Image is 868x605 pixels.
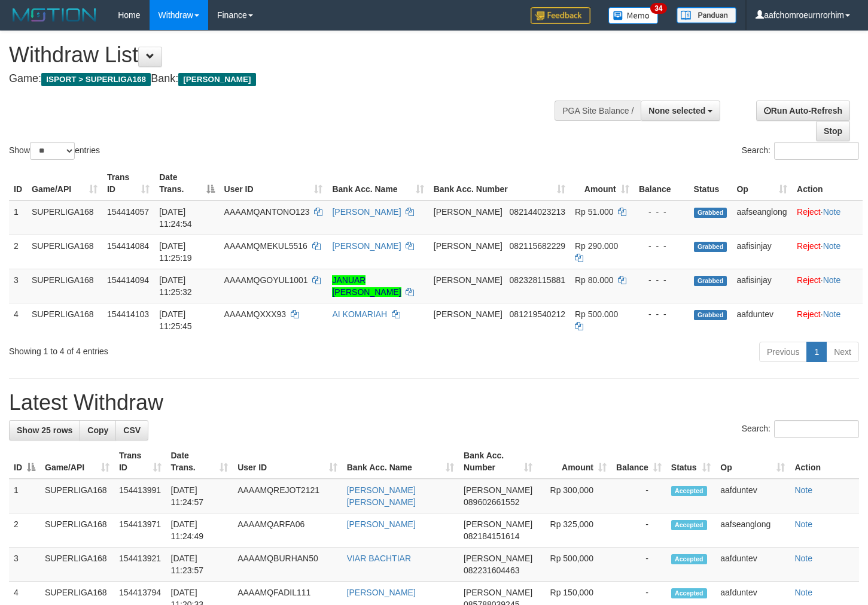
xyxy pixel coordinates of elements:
[166,513,233,548] td: [DATE] 11:24:49
[9,43,567,67] h1: Withdraw List
[114,479,166,513] td: 154413991
[732,200,792,235] td: aafseanglong
[347,588,416,597] a: [PERSON_NAME]
[639,274,684,286] div: - - -
[107,207,149,217] span: 154414057
[17,425,72,435] span: Show 25 rows
[510,309,565,319] span: Copy 081219540212 to clipboard
[107,241,149,251] span: 154414084
[666,445,715,479] th: Status: activate to sort column ascending
[459,445,537,479] th: Bank Acc. Number: activate to sort column ascending
[87,425,108,435] span: Copy
[464,554,532,563] span: [PERSON_NAME]
[332,241,401,251] a: [PERSON_NAME]
[694,242,727,252] span: Grabbed
[80,420,116,440] a: Copy
[9,420,80,440] a: Show 25 rows
[9,513,40,548] td: 2
[9,73,567,85] h4: Game: Bank:
[114,513,166,548] td: 154413971
[639,240,684,252] div: - - -
[40,445,114,479] th: Game/API: activate to sort column ascending
[575,241,618,251] span: Rp 290.000
[611,513,666,548] td: -
[792,235,863,269] td: ·
[154,166,219,200] th: Date Trans.: activate to sort column descending
[40,479,114,513] td: SUPERLIGA168
[759,342,807,362] a: Previous
[537,548,611,582] td: Rp 500,000
[797,275,821,285] a: Reject
[220,166,328,200] th: User ID: activate to sort column ascending
[107,275,149,285] span: 154414094
[794,485,812,495] a: Note
[611,548,666,582] td: -
[715,479,790,513] td: aafduntev
[611,445,666,479] th: Balance: activate to sort column ascending
[9,142,100,160] label: Show entries
[464,519,532,529] span: [PERSON_NAME]
[537,479,611,513] td: Rp 300,000
[30,142,75,160] select: Showentries
[715,548,790,582] td: aafduntev
[434,309,502,319] span: [PERSON_NAME]
[342,445,459,479] th: Bank Acc. Name: activate to sort column ascending
[332,207,401,217] a: [PERSON_NAME]
[792,200,863,235] td: ·
[641,101,720,121] button: None selected
[806,342,827,362] a: 1
[224,241,307,251] span: AAAAMQMEKUL5516
[634,166,689,200] th: Balance
[671,486,707,496] span: Accepted
[555,101,641,121] div: PGA Site Balance /
[531,7,590,24] img: Feedback.jpg
[510,275,565,285] span: Copy 082328115881 to clipboard
[9,391,859,415] h1: Latest Withdraw
[166,548,233,582] td: [DATE] 11:23:57
[794,554,812,563] a: Note
[9,235,27,269] td: 2
[107,309,149,319] span: 154414103
[608,7,659,24] img: Button%20Memo.svg
[114,445,166,479] th: Trans ID: activate to sort column ascending
[650,3,666,14] span: 34
[774,420,859,438] input: Search:
[792,269,863,303] td: ·
[639,206,684,218] div: - - -
[575,309,618,319] span: Rp 500.000
[9,479,40,513] td: 1
[9,269,27,303] td: 3
[114,548,166,582] td: 154413921
[159,241,192,263] span: [DATE] 11:25:19
[464,497,519,507] span: Copy 089602661552 to clipboard
[823,309,841,319] a: Note
[694,310,727,320] span: Grabbed
[464,485,532,495] span: [PERSON_NAME]
[792,303,863,337] td: ·
[347,519,416,529] a: [PERSON_NAME]
[671,554,707,564] span: Accepted
[677,7,736,23] img: panduan.png
[224,309,287,319] span: AAAAMQXXX93
[797,241,821,251] a: Reject
[27,235,102,269] td: SUPERLIGA168
[9,200,27,235] td: 1
[537,445,611,479] th: Amount: activate to sort column ascending
[790,445,859,479] th: Action
[233,445,342,479] th: User ID: activate to sort column ascending
[332,309,387,319] a: AI KOMARIAH
[732,166,792,200] th: Op: activate to sort column ascending
[9,340,353,357] div: Showing 1 to 4 of 4 entries
[434,241,502,251] span: [PERSON_NAME]
[159,309,192,331] span: [DATE] 11:25:45
[792,166,863,200] th: Action
[9,548,40,582] td: 3
[233,548,342,582] td: AAAAMQBURHAN50
[715,445,790,479] th: Op: activate to sort column ascending
[715,513,790,548] td: aafseanglong
[429,166,570,200] th: Bank Acc. Number: activate to sort column ascending
[27,269,102,303] td: SUPERLIGA168
[797,309,821,319] a: Reject
[102,166,154,200] th: Trans ID: activate to sort column ascending
[774,142,859,160] input: Search:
